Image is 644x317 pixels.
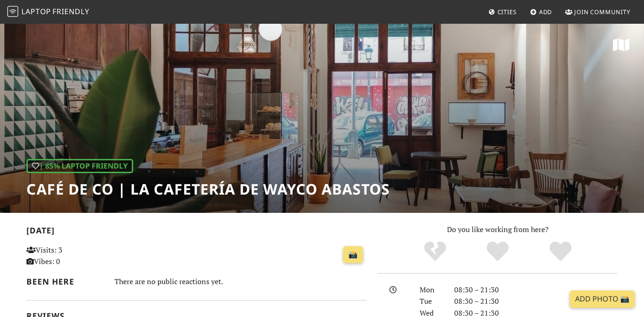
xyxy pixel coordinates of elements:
p: Visits: 3 Vibes: 0 [26,244,133,268]
div: Mon [414,284,449,296]
a: Add Photo 📸 [570,291,635,308]
div: No [404,240,467,263]
h1: Café de CO | La cafetería de Wayco Abastos [26,180,390,198]
a: Cities [485,4,520,20]
div: 08:30 – 21:30 [449,284,623,296]
a: Add [526,4,556,20]
a: 📸 [343,246,363,264]
span: Add [539,8,552,16]
p: Do you like working from here? [378,224,618,236]
img: LaptopFriendly [7,6,18,17]
a: Join Community [561,4,634,20]
div: Tue [414,296,449,307]
span: Friendly [52,6,89,16]
h2: [DATE] [26,226,367,239]
span: Cities [498,8,517,16]
span: Laptop [21,6,51,16]
span: Join Community [574,8,630,16]
div: There are no public reactions yet. [114,275,367,288]
div: 08:30 – 21:30 [449,296,623,307]
div: Yes [466,240,529,263]
div: | 85% Laptop Friendly [26,159,133,174]
div: Definitely! [529,240,592,263]
h2: Been here [26,277,104,286]
a: LaptopFriendly LaptopFriendly [7,4,89,20]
